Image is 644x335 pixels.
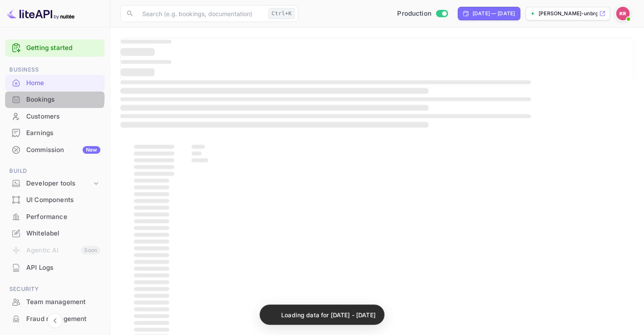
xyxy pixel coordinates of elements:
p: Loading data for [DATE] - [DATE] [281,310,376,319]
div: API Logs [26,263,100,273]
a: Home [5,75,105,91]
div: [DATE] — [DATE] [473,10,515,17]
a: Whitelabel [5,225,105,241]
a: Getting started [26,43,100,53]
div: Getting started [5,39,105,57]
div: UI Components [26,195,100,205]
div: API Logs [5,260,105,276]
div: Developer tools [5,176,105,191]
div: Bookings [26,95,100,105]
img: Kobus Roux [616,7,630,20]
div: Team management [5,294,105,310]
div: Fraud management [5,311,105,327]
div: Home [26,78,100,88]
div: CommissionNew [5,142,105,158]
div: Whitelabel [26,229,100,238]
a: API Logs [5,260,105,275]
span: Production [397,9,431,19]
div: Team management [26,297,100,307]
div: Developer tools [26,179,92,188]
a: Customers [5,108,105,124]
a: Fraud management [5,311,105,327]
a: Earnings [5,125,105,141]
div: New [83,146,100,154]
span: Build [5,166,105,176]
a: UI Components [5,192,105,208]
div: Whitelabel [5,225,105,242]
a: Bookings [5,91,105,107]
div: Earnings [5,125,105,141]
div: Performance [5,209,105,225]
a: CommissionNew [5,142,105,158]
div: Ctrl+K [268,8,295,19]
a: Performance [5,209,105,224]
span: Security [5,285,105,294]
a: Team management [5,294,105,310]
input: Search (e.g. bookings, documentation) [137,5,265,22]
div: Commission [26,145,100,155]
div: Customers [26,112,100,122]
img: LiteAPI logo [7,7,75,20]
div: Home [5,75,105,91]
div: Customers [5,108,105,125]
p: [PERSON_NAME]-unbrg.[PERSON_NAME]... [539,10,597,17]
div: Bookings [5,91,105,108]
div: Switch to Sandbox mode [394,9,451,19]
div: UI Components [5,192,105,208]
div: Fraud management [26,314,100,324]
div: Earnings [26,128,100,138]
button: Collapse navigation [47,313,63,328]
div: Performance [26,212,100,222]
span: Business [5,65,105,75]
